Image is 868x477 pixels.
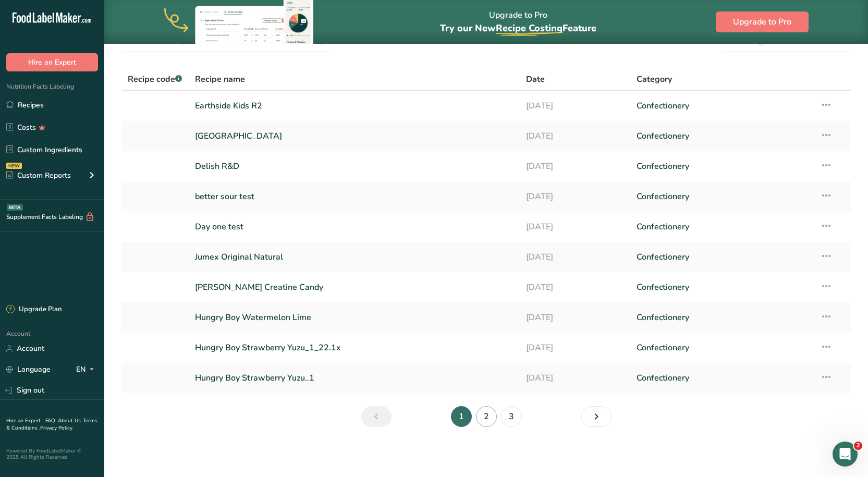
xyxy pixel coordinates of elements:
[637,155,808,177] a: Confectionery
[526,276,624,298] a: [DATE]
[637,95,808,117] a: Confectionery
[526,73,545,85] span: Date
[526,246,624,268] a: [DATE]
[637,73,672,85] span: Category
[195,307,514,328] a: Hungry Boy Watermelon Lime
[637,307,808,328] a: Confectionery
[6,417,97,432] a: Terms & Conditions .
[526,216,624,238] a: [DATE]
[128,74,182,85] span: Recipe code
[6,360,51,378] a: Language
[7,204,23,211] div: BETA
[637,186,808,207] a: Confectionery
[195,125,514,147] a: [GEOGRAPHIC_DATA]
[637,276,808,298] a: Confectionery
[440,22,596,34] span: Try our New Feature
[6,53,98,71] button: Hire an Expert
[6,170,71,181] div: Custom Reports
[637,246,808,268] a: Confectionery
[526,95,624,117] a: [DATE]
[195,276,514,298] a: [PERSON_NAME] Creatine Candy
[526,155,624,177] a: [DATE]
[195,246,514,268] a: Jumex Original Natural
[581,406,612,427] a: Next page
[716,11,809,32] button: Upgrade to Pro
[45,417,58,424] a: FAQ .
[40,424,72,432] a: Privacy Policy
[637,337,808,359] a: Confectionery
[496,22,563,34] span: Recipe Costing
[6,417,43,424] a: Hire an Expert .
[526,337,624,359] a: [DATE]
[637,367,808,389] a: Confectionery
[526,307,624,328] a: [DATE]
[195,337,514,359] a: Hungry Boy Strawberry Yuzu_1_22.1x
[195,73,245,85] span: Recipe name
[833,442,858,467] iframe: Intercom live chat
[195,216,514,238] a: Day one test
[195,367,514,389] a: Hungry Boy Strawberry Yuzu_1
[526,125,624,147] a: [DATE]
[6,448,98,460] div: Powered By FoodLabelMaker © 2025 All Rights Reserved
[195,186,514,207] a: better sour test
[637,216,808,238] a: Confectionery
[637,125,808,147] a: Confectionery
[6,163,22,169] div: NEW
[58,417,83,424] a: About Us .
[440,1,596,44] div: Upgrade to Pro
[76,363,98,376] div: EN
[733,16,791,28] span: Upgrade to Pro
[195,95,514,117] a: Earthside Kids R2
[526,186,624,207] a: [DATE]
[195,155,514,177] a: Delish R&D
[526,367,624,389] a: [DATE]
[501,406,522,427] a: Page 3.
[854,442,862,450] span: 2
[361,406,392,427] a: Previous page
[6,304,62,315] div: Upgrade Plan
[476,406,497,427] a: Page 2.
